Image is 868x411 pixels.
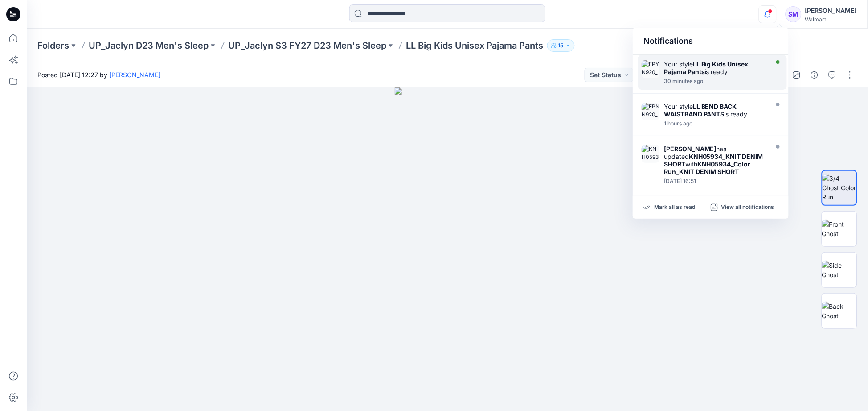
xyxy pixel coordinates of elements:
[805,5,857,16] div: [PERSON_NAME]
[786,6,802,22] div: SM
[822,261,857,279] img: Side Ghost
[37,70,160,79] span: Posted [DATE] 12:27 by
[395,87,500,411] img: eyJhbGciOiJIUzI1NiIsImtpZCI6IjAiLCJzbHQiOiJzZXMiLCJ0eXAiOiJKV1QifQ.eyJkYXRhIjp7InR5cGUiOiJzdG9yYW...
[89,39,209,52] a: UP_Jaclyn D23 Men's Sleep
[37,39,69,52] a: Folders
[805,16,857,23] div: Walmart
[664,60,766,75] div: Your style is ready
[823,174,856,202] img: 3/4 Ghost Color Run
[547,39,575,52] button: 15
[807,68,822,82] button: Details
[642,103,659,120] img: EPNN920_ADM_LL BEND BACK WAISTBAND PANTS
[664,60,749,75] strong: LL Big Kids Unisex Pajama Pants
[664,145,717,153] strong: [PERSON_NAME]
[642,145,659,163] img: KNH05934_Color Run_KNIT DENIM SHORT
[664,103,737,118] strong: LL BEND BACK WAISTBAND PANTS
[109,71,160,79] a: [PERSON_NAME]
[664,160,751,175] strong: KNH05934_Color Run_KNIT DENIM SHORT
[664,178,766,184] div: Friday, September 05, 2025 16:51
[228,39,386,52] a: UP_Jaclyn S3 FY27 D23 Men's Sleep
[822,302,857,320] img: Back Ghost
[664,153,763,168] strong: KNH05934_KNIT DENIM SHORT
[406,39,544,52] p: LL Big Kids Unisex Pajama Pants
[654,203,695,212] p: Mark all as read
[633,28,789,55] div: Notifications
[664,78,766,84] div: Wednesday, September 17, 2025 12:30
[664,103,766,118] div: Your style is ready
[558,41,564,50] p: 15
[642,60,659,78] img: EPYN920_ADM_LL Big Kids Unisex Pajama Pants
[721,203,774,212] p: View all notifications
[664,145,766,175] div: has updated with
[664,120,766,127] div: Wednesday, September 17, 2025 11:41
[822,220,857,238] img: Front Ghost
